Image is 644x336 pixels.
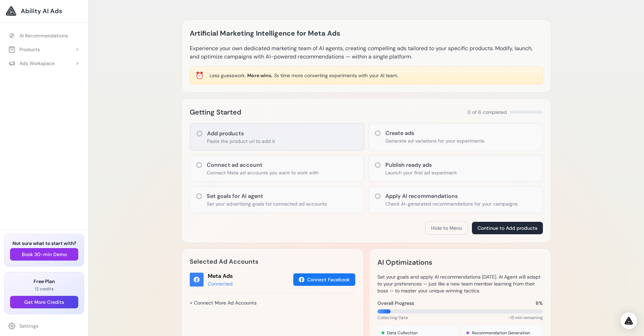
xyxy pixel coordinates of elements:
p: Generate ad variations for your experiments [385,137,484,144]
p: Check AI-generated recommendations for your campaigns [385,200,518,207]
span: Overall Progress [377,300,414,307]
h3: Free Plan [10,278,78,285]
h1: Artificial Marketing Intelligence for Meta Ads [190,28,340,39]
button: Continue to Add products [472,222,543,234]
h3: Set goals for AI agent [207,192,327,200]
a: Ability AI Ads [6,6,83,17]
span: Collecting Data [377,315,408,320]
h3: Connect ad account [207,161,319,169]
h3: Publish ready ads [385,161,457,169]
button: Get More Credits [10,296,78,308]
h2: AI Optimizations [377,257,432,268]
p: 12 credits [10,286,78,292]
a: AI Recommendations [4,29,84,42]
button: Ads Workspace [4,57,84,70]
div: Connected [208,280,233,287]
p: Paste the product url to add it [207,138,275,145]
div: Ads Workspace [8,60,55,67]
button: Book 30-min Demo [10,248,78,261]
div: Open Intercom Messenger [620,312,637,329]
h3: Apply AI recommendations [385,192,518,200]
a: Settings [4,320,84,332]
div: Products [8,46,40,53]
span: 3x time more converting experiments with your AI team. [274,72,398,79]
a: + Connect More Ad Accounts [190,297,257,309]
span: More wins. [247,72,272,79]
button: Hide to Menu [425,221,468,235]
span: Less guesswork. [209,72,246,79]
div: ⏰ [195,71,204,80]
span: 8% [536,300,543,307]
button: Connect Facebook [293,273,355,286]
span: 0 of 6 completed [467,109,507,116]
h2: Getting Started [190,107,241,118]
span: Data Collection [387,330,418,336]
h3: Create ads [385,129,484,137]
span: Recommendation Generation [472,330,530,336]
p: Set your goals and apply AI recommendations [DATE]. AI Agent will adapt to your preferences — jus... [377,273,543,294]
h2: Selected Ad Accounts [190,257,355,266]
div: Meta Ads [208,272,233,280]
h3: Add products [207,129,275,138]
p: Launch your first ad experiment [385,169,457,176]
span: ~15 min remaining [508,315,543,320]
p: Connect Meta ad accounts you want to work with [207,169,319,176]
h3: Not sure what to start with? [10,240,78,247]
button: Products [4,43,84,56]
p: Set your advertising goals for connected ad accounts [207,200,327,207]
span: Ability AI Ads [21,6,62,16]
p: Experience your own dedicated marketing team of AI agents, creating compelling ads tailored to yo... [190,44,543,61]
